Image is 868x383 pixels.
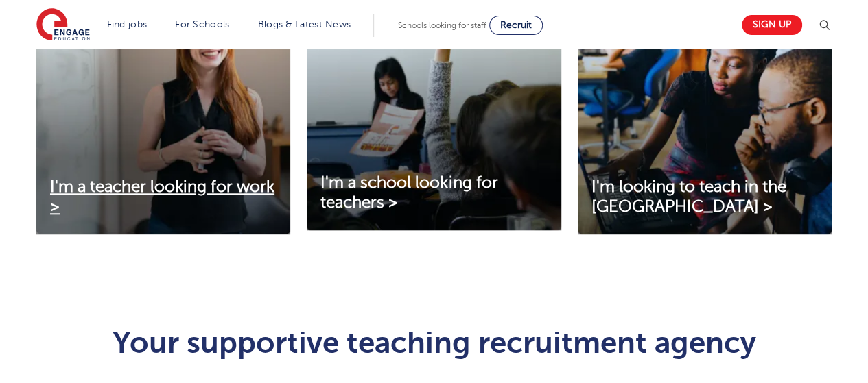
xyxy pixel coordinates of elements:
a: Recruit [489,16,543,35]
img: I'm looking to teach in the UK [578,5,832,234]
span: I'm looking to teach in the [GEOGRAPHIC_DATA] > [591,177,786,216]
a: For Schools [175,19,229,29]
a: Blogs & Latest News [258,19,351,29]
a: I'm looking to teach in the [GEOGRAPHIC_DATA] > [578,177,832,217]
img: I'm a teacher looking for work [36,5,290,234]
img: Engage Education [36,8,90,42]
span: I'm a teacher looking for work > [50,177,274,216]
span: Schools looking for staff [398,21,486,30]
a: Find jobs [107,19,148,29]
h1: Your supportive teaching recruitment agency [97,328,771,358]
span: I'm a school looking for teachers > [320,173,497,212]
a: I'm a school looking for teachers > [307,173,561,213]
a: Sign up [742,15,802,35]
a: I'm a teacher looking for work > [36,177,290,217]
span: Recruit [500,20,532,30]
img: I'm a school looking for teachers [307,5,561,230]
